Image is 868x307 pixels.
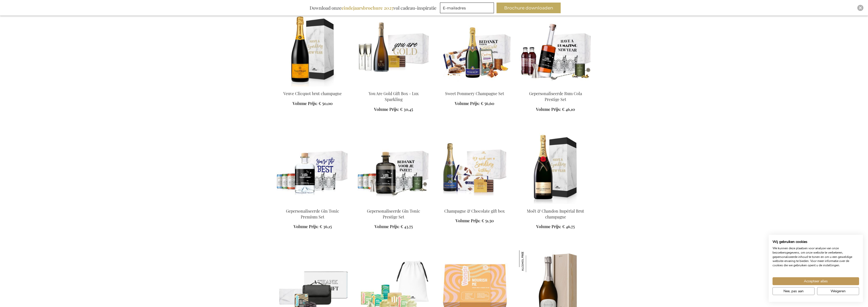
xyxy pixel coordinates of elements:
span: € 43,75 [401,224,413,229]
span: Volume Prijs: [536,107,561,112]
span: € 46,10 [562,107,575,112]
a: Personalised Rum Cola Prestige Set [519,84,592,89]
span: Volume Prijs: [455,101,480,106]
span: Weigeren [831,288,846,294]
img: You Are Gold Gift Box - Lux Sparkling [357,15,430,86]
button: Brochure downloaden [497,3,561,13]
a: Veuve Clicquot brut champagne [283,91,342,96]
a: Volume Prijs: € 56,60 [455,101,494,107]
a: Volume Prijs: € 36,15 [294,224,332,230]
img: Close [859,6,862,9]
img: GEPERSONALISEERDE GIN TONIC COCKTAIL SET [357,133,430,204]
h2: Wij gebruiken cookies [773,240,859,244]
a: Volume Prijs: € 43,75 [375,224,413,230]
a: Volume Prijs: € 46,75 [536,224,575,230]
a: Sweet Pommery Champagne Set [445,91,504,96]
p: We kunnen deze plaatsen voor analyse van onze bezoekersgegevens, om onze website te verbeteren, g... [773,246,859,268]
a: GEPERSONALISEERDE GIN TONIC COCKTAIL SET [276,202,349,207]
a: Gepersonaliseerde Gin Tonic Prestige Set [367,208,420,220]
form: marketing offers and promotions [440,3,495,15]
input: E-mailadres [440,3,494,13]
img: Veuve cliquot gift tube [276,15,349,86]
a: Gepersonaliseerde Gin Tonic Premium Set [286,208,339,220]
a: Pommery Royal Brut & The six gift box [438,202,511,207]
button: Alle cookies weigeren [817,287,859,295]
a: Champagne & Chocolate gift box [444,208,505,214]
span: € 30,45 [400,107,413,112]
span: Volume Prijs: [374,107,399,112]
a: Veuve cliquot gift tube [276,84,349,89]
div: Download onze vol cadeau-inspiratie [307,3,439,13]
span: Volume Prijs: [456,218,480,223]
b: eindejaarsbrochure 2025 [341,5,393,11]
a: Gepersonaliseerde Rum Cola Prestige Set [529,91,582,102]
span: Nee, pas aan [783,288,804,294]
img: Sweet Pommery Champagne Set [438,15,511,86]
a: Volume Prijs: € 51,50 [456,218,494,224]
a: Volume Prijs: € 50,00 [293,101,333,107]
img: Personalised Rum Cola Prestige Set [519,15,592,86]
span: Volume Prijs: [293,101,318,106]
a: Volume Prijs: € 30,45 [374,107,413,112]
img: French Bloom Extra Brut Blanc de Blancs Non-Alcoholic Houten Geschenkkist [519,250,541,272]
button: Pas cookie voorkeuren aan [773,287,815,295]
span: € 51,50 [481,218,494,223]
span: Volume Prijs: [536,224,561,229]
div: Close [857,5,863,11]
a: You Are Gold Gift Box - Lux Sparkling [369,91,419,102]
a: Sweet Pommery Champagne Set [438,84,511,89]
span: € 46,75 [562,224,575,229]
span: Volume Prijs: [375,224,399,229]
a: Moët & Chandon gift tube [519,202,592,207]
a: GEPERSONALISEERDE GIN TONIC COCKTAIL SET [357,202,430,207]
span: Volume Prijs: [294,224,319,229]
a: Moët & Chandon Impérial Brut champagne [527,208,584,220]
img: Moët & Chandon gift tube [519,133,592,204]
span: € 50,00 [319,101,333,106]
button: Accepteer alle cookies [773,277,859,285]
a: You Are Gold Gift Box - Lux Sparkling [357,84,430,89]
span: € 56,60 [481,101,494,106]
span: € 36,15 [320,224,332,229]
img: Pommery Royal Brut & The six gift box [438,133,511,204]
span: Accepteer alles [804,279,828,284]
a: Volume Prijs: € 46,10 [536,107,575,112]
img: GEPERSONALISEERDE GIN TONIC COCKTAIL SET [276,133,349,204]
